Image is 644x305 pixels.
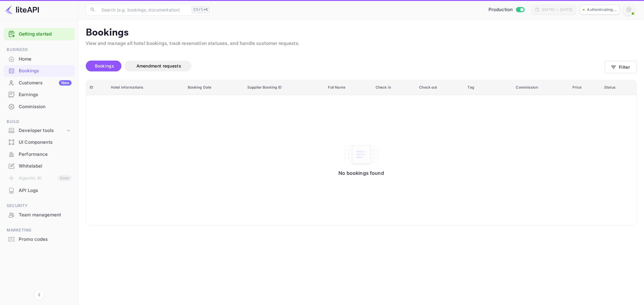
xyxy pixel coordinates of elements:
table: booking table [86,80,636,225]
div: Whitelabel [19,163,72,170]
span: Marketing [4,227,75,234]
div: API Logs [19,187,72,194]
div: Customers [19,80,72,86]
th: Supplier Booking ID [244,80,324,95]
a: Bookings [4,65,75,76]
div: Commission [4,101,75,113]
p: Authenticating... [587,7,617,12]
div: Whitelabel [4,160,75,172]
div: Getting started [4,28,75,40]
div: Team management [4,209,75,221]
div: Bookings [4,65,75,77]
th: ID [86,80,107,95]
a: API Logs [4,185,75,196]
div: New [59,80,72,86]
th: Tag [464,80,512,95]
th: Check out [415,80,464,95]
a: Promo codes [4,234,75,245]
div: UI Components [19,139,72,146]
span: Security [4,203,75,209]
div: Switch to Sandbox mode [486,6,527,13]
div: Developer tools [19,127,66,134]
div: Commission [19,103,72,110]
div: UI Components [4,137,75,148]
div: Earnings [4,89,75,101]
a: Performance [4,149,75,160]
div: Earnings [19,91,72,98]
span: Business [4,46,75,53]
div: Performance [19,151,72,158]
div: Ctrl+K [191,6,210,14]
a: Team management [4,209,75,220]
div: Performance [4,149,75,160]
div: CustomersNew [4,77,75,89]
a: CustomersNew [4,77,75,88]
span: Amendment requests [136,63,181,68]
a: Home [4,53,75,64]
div: Home [19,56,72,63]
th: Hotel informations [107,80,184,95]
a: UI Components [4,137,75,148]
p: No bookings found [338,170,384,176]
th: Status [601,80,636,95]
div: Home [4,53,75,65]
div: Developer tools [4,125,75,136]
th: Full Name [324,80,372,95]
th: Price [569,80,601,95]
p: Bookings [86,27,637,39]
th: Booking Date [184,80,244,95]
button: Filter [605,61,637,73]
th: Check in [372,80,415,95]
span: Build [4,118,75,125]
button: Collapse navigation [34,289,45,300]
img: LiteAPI logo [5,5,39,14]
span: Bookings [95,63,114,68]
input: Search (e.g. bookings, documentation) [98,4,189,16]
div: Team management [19,212,72,219]
img: No bookings found [343,142,380,167]
a: Whitelabel [4,160,75,171]
a: Earnings [4,89,75,100]
div: account-settings tabs [86,61,605,71]
a: Getting started [19,31,72,38]
div: Promo codes [4,234,75,245]
a: Commission [4,101,75,112]
p: View and manage all hotel bookings, track reservation statuses, and handle customer requests. [86,40,637,47]
div: Bookings [19,68,72,74]
th: Commission [512,80,569,95]
div: API Logs [4,185,75,197]
div: Promo codes [19,236,72,243]
span: Production [489,6,513,13]
div: [DATE] — [DATE] [542,7,572,12]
